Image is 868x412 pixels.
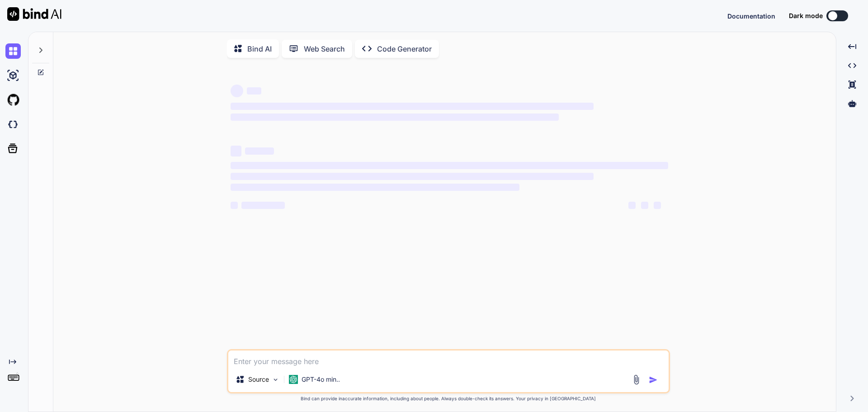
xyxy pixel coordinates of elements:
[654,202,661,209] span: ‌
[727,12,775,20] span: Documentation
[272,376,279,384] img: Pick Models
[5,92,21,108] img: githubLight
[628,202,636,209] span: ‌
[789,11,823,20] span: Dark mode
[231,162,668,169] span: ‌
[641,202,648,209] span: ‌
[302,375,340,384] p: GPT-4o min..
[5,68,21,83] img: ai-studio
[231,173,594,180] span: ‌
[245,147,274,155] span: ‌
[631,374,642,385] img: attachment
[5,43,21,59] img: chat
[248,375,269,384] p: Source
[5,117,21,132] img: darkCloudIdeIcon
[231,146,241,156] span: ‌
[247,87,261,95] span: ‌
[231,202,238,209] span: ‌
[727,11,775,21] button: Documentation
[7,7,61,21] img: Bind AI
[377,43,432,54] p: Code Generator
[231,184,519,191] span: ‌
[304,43,345,54] p: Web Search
[241,202,285,209] span: ‌
[231,114,559,121] span: ‌
[227,395,670,402] p: Bind can provide inaccurate information, including about people. Always double-check its answers....
[649,375,658,384] img: icon
[231,103,594,110] span: ‌
[247,43,272,54] p: Bind AI
[289,375,298,384] img: GPT-4o mini
[231,85,243,97] span: ‌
